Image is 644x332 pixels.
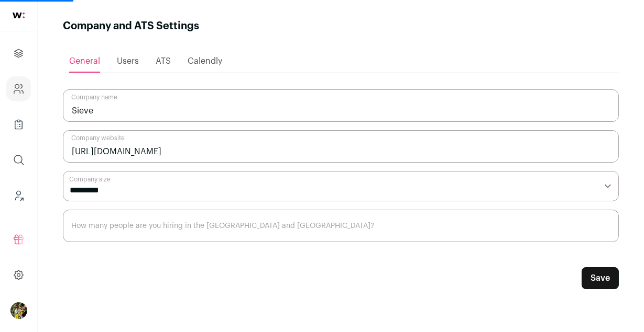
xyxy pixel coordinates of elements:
span: General [69,57,100,65]
span: Users [117,57,139,65]
a: Users [117,51,139,72]
button: Save [582,267,619,289]
a: Projects [6,41,31,66]
a: ATS [156,51,171,72]
a: Calendly [188,51,222,72]
a: Company Lists [6,112,31,137]
span: ATS [156,57,171,65]
img: wellfound-shorthand-0d5821cbd27db2630d0214b213865d53afaa358527fdda9d0ea32b1df1b89c2c.svg [13,13,25,18]
img: 6689865-medium_jpg [10,302,27,319]
a: Leads (Backoffice) [6,183,31,208]
input: Company website [63,130,619,163]
input: How many people are you hiring in the US and Canada? [63,210,619,242]
h1: Company and ATS Settings [63,19,199,33]
input: Company name [63,89,619,122]
span: Calendly [188,57,222,65]
a: Company and ATS Settings [6,76,31,101]
button: Open dropdown [10,302,27,319]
